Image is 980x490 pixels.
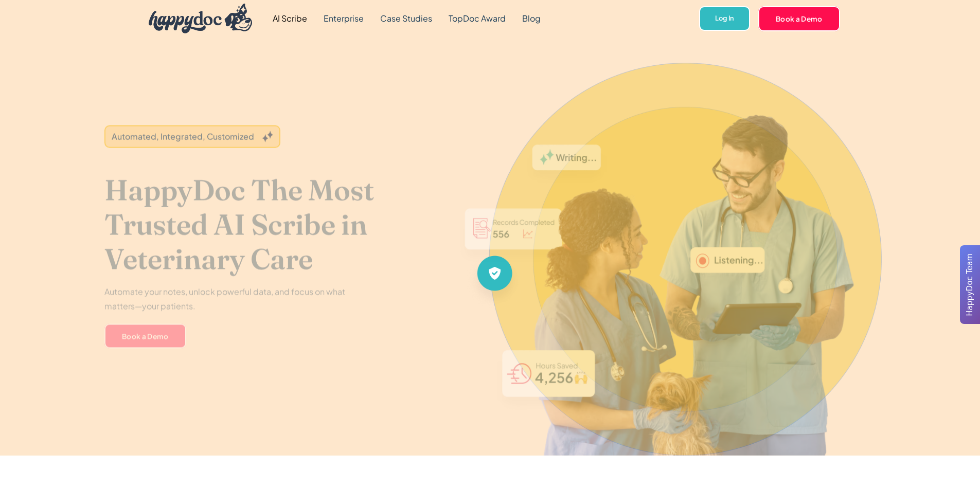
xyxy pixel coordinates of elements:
[104,172,452,276] h1: HappyDoc The Most Trusted AI Scribe in Veterinary Care
[140,1,253,36] a: home
[699,6,750,31] a: Log In
[149,4,253,33] img: HappyDoc Logo: A happy dog with his ear up, listening.
[104,323,186,348] a: Book a Demo
[262,131,273,142] img: Grey sparkles.
[758,6,840,31] a: Book a Demo
[104,284,351,313] p: Automate your notes, unlock powerful data, and focus on what matters—your patients.
[112,131,254,143] div: Automated, Integrated, Customized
